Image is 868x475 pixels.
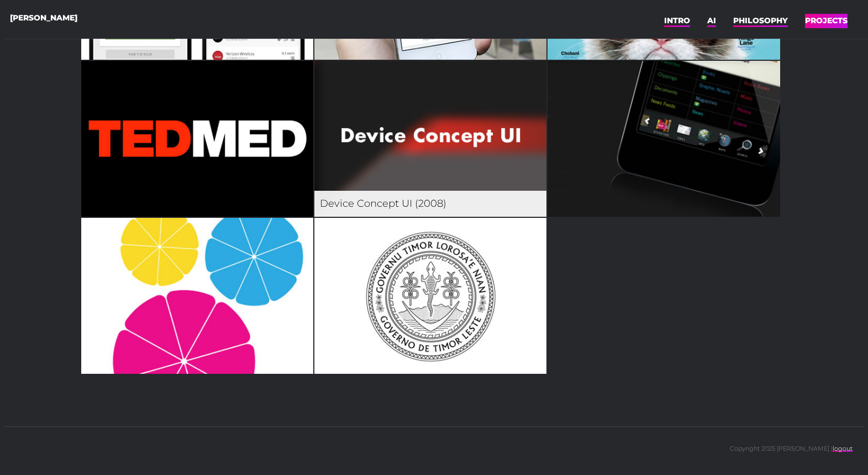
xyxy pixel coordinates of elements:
[664,12,690,29] a: INTRO
[548,61,780,217] img: ebook_thumb.jpg
[81,218,313,374] img: rsd_mini1.jpg
[805,12,848,29] a: PROJECTS
[833,445,853,452] a: logout
[314,218,546,374] img: timor.jpg
[314,191,546,217] div: Device Concept UI (2008)
[10,9,77,26] a: [PERSON_NAME]
[81,61,313,217] img: tedmed_thumb.jpg
[707,12,716,29] a: AI
[719,433,864,464] p: Copyright 2025 [PERSON_NAME] |
[733,12,788,29] a: PHILOSOPHY
[314,61,546,217] img: device_concept_UI_thumb.jpg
